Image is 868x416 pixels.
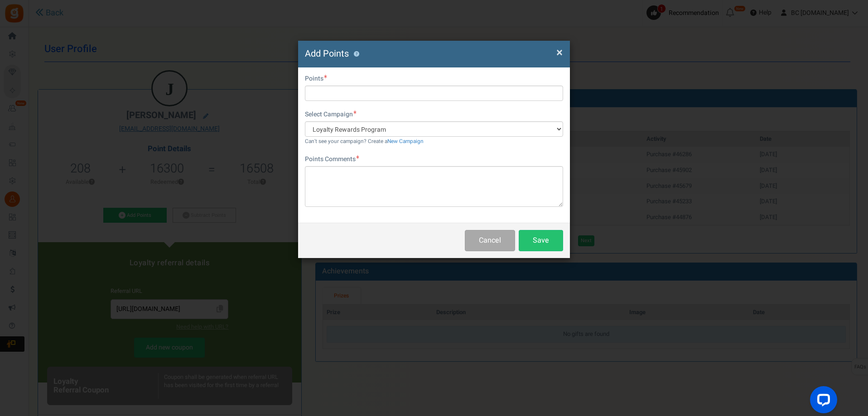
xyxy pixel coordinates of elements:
a: New Campaign [387,138,424,145]
button: Cancel [465,230,515,251]
label: Points [305,74,327,83]
button: ? [353,51,359,57]
span: × [556,44,563,61]
button: Save [519,230,563,251]
span: Add Points [305,47,349,60]
small: Can't see your campaign? Create a [305,138,424,145]
label: Select Campaign [305,110,357,119]
label: Points Comments [305,155,359,164]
